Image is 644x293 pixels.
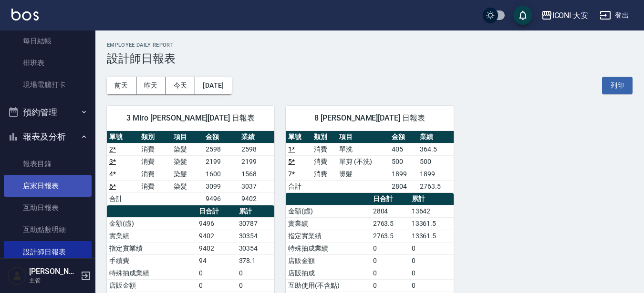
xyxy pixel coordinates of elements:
td: 30354 [237,230,275,242]
td: 30787 [237,217,275,230]
a: 排班表 [4,52,92,74]
td: 500 [389,155,417,168]
td: 染髮 [171,155,203,168]
td: 94 [197,254,236,267]
a: 現場電腦打卡 [4,74,92,96]
th: 項目 [171,131,203,143]
td: 9496 [203,192,239,205]
td: 1899 [417,168,454,180]
td: 0 [409,254,454,267]
td: 2763.5 [417,180,454,192]
td: 2804 [371,205,409,217]
td: 指定實業績 [286,230,370,242]
td: 單洗 [337,143,390,155]
td: 0 [409,267,454,279]
button: 登出 [596,7,633,24]
td: 0 [371,254,409,267]
button: 昨天 [136,77,166,94]
div: ICONI 大安 [552,10,589,21]
a: 設計師日報表 [4,241,92,263]
td: 手續費 [107,254,197,267]
td: 實業績 [107,230,197,242]
td: 實業績 [286,217,370,230]
a: 每日結帳 [4,30,92,52]
td: 13361.5 [409,217,454,230]
td: 9496 [197,217,236,230]
th: 類別 [139,131,171,143]
td: 金額(虛) [286,205,370,217]
button: 預約管理 [4,100,92,125]
td: 合計 [107,192,139,205]
td: 染髮 [171,168,203,180]
td: 1568 [239,168,274,180]
a: 店家日報表 [4,175,92,197]
td: 消費 [139,180,171,192]
td: 0 [371,242,409,254]
td: 店販抽成 [286,267,370,279]
button: 列印 [602,77,633,94]
td: 0 [371,279,409,292]
th: 日合計 [197,205,236,218]
th: 單號 [107,131,139,143]
td: 店販金額 [107,279,197,292]
td: 指定實業績 [107,242,197,254]
td: 405 [389,143,417,155]
td: 染髮 [171,180,203,192]
td: 2199 [203,155,239,168]
td: 0 [237,279,275,292]
td: 1600 [203,168,239,180]
td: 0 [197,267,236,279]
td: 9402 [197,230,236,242]
span: 8 [PERSON_NAME][DATE] 日報表 [297,113,442,123]
td: 0 [409,279,454,292]
span: 3 Miro [PERSON_NAME][DATE] 日報表 [118,113,263,123]
button: save [513,6,532,25]
td: 染髮 [171,143,203,155]
a: 互助日報表 [4,197,92,219]
td: 2598 [239,143,274,155]
td: 2199 [239,155,274,168]
td: 13642 [409,205,454,217]
button: 今天 [166,77,196,94]
th: 業績 [239,131,274,143]
th: 日合計 [371,193,409,205]
th: 累計 [409,193,454,205]
td: 378.1 [237,254,275,267]
td: 店販金額 [286,254,370,267]
td: 合計 [286,180,311,192]
td: 消費 [139,143,171,155]
td: 2804 [389,180,417,192]
th: 金額 [389,131,417,143]
td: 金額(虛) [107,217,197,230]
td: 0 [409,242,454,254]
td: 消費 [312,155,337,168]
table: a dense table [286,131,453,193]
td: 13361.5 [409,230,454,242]
td: 特殊抽成業績 [286,242,370,254]
td: 9402 [197,242,236,254]
td: 3099 [203,180,239,192]
button: 前天 [107,77,136,94]
th: 業績 [417,131,454,143]
td: 2763.5 [371,217,409,230]
td: 1899 [389,168,417,180]
th: 累計 [237,205,275,218]
th: 單號 [286,131,311,143]
td: 單剪 (不洗) [337,155,390,168]
button: 報表及分析 [4,124,92,149]
td: 2763.5 [371,230,409,242]
td: 364.5 [417,143,454,155]
img: Logo [11,9,39,20]
h2: Employee Daily Report [107,42,633,48]
th: 類別 [312,131,337,143]
button: ICONI 大安 [537,6,592,25]
td: 消費 [139,155,171,168]
td: 消費 [312,143,337,155]
td: 0 [371,267,409,279]
td: 0 [237,267,275,279]
td: 消費 [312,168,337,180]
button: [DATE] [195,77,231,94]
td: 3037 [239,180,274,192]
img: Person [8,266,27,285]
td: 消費 [139,168,171,180]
